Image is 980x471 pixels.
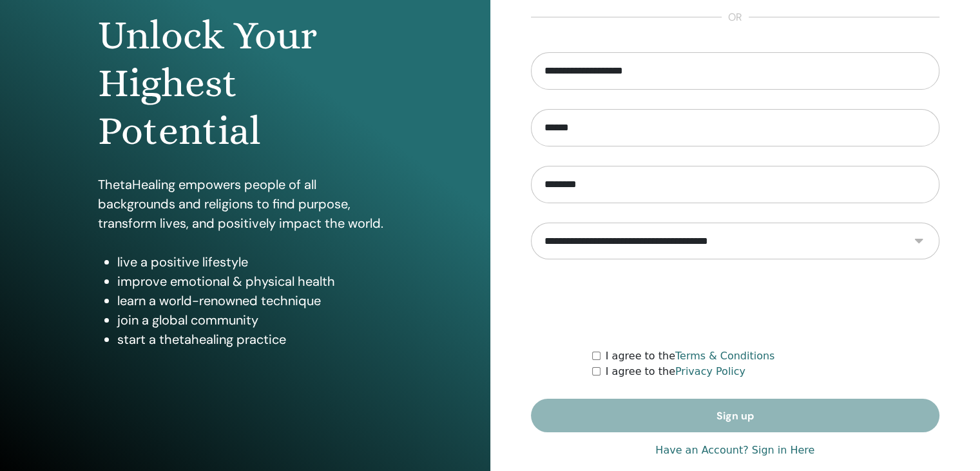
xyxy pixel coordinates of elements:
span: or [722,10,749,25]
h1: Unlock Your Highest Potential [98,12,392,155]
label: I agree to the [606,348,775,364]
iframe: reCAPTCHA [637,279,833,329]
a: Have an Account? Sign in Here [655,443,814,458]
li: learn a world-renowned technique [117,291,392,310]
a: Privacy Policy [675,365,745,377]
p: ThetaHealing empowers people of all backgrounds and religions to find purpose, transform lives, a... [98,175,392,233]
label: I agree to the [606,364,745,379]
li: join a global community [117,310,392,330]
li: improve emotional & physical health [117,272,392,291]
li: live a positive lifestyle [117,252,392,272]
a: Terms & Conditions [675,350,774,362]
li: start a thetahealing practice [117,330,392,349]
